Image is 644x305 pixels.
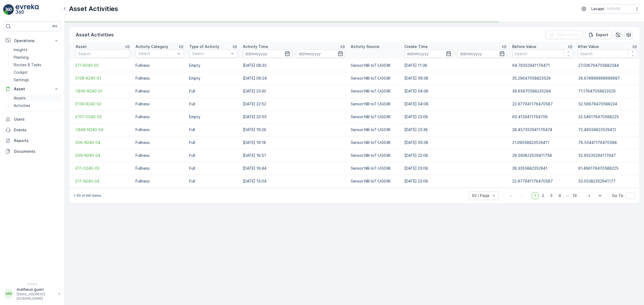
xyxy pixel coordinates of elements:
[512,140,573,145] p: 21.09058823529411
[512,153,573,158] p: 29.593823529411758
[189,63,237,68] p: Empty
[546,31,583,39] button: Clear Filters
[12,76,61,84] a: Settings
[12,46,61,54] a: Insights
[570,192,579,199] span: 19
[591,6,605,12] p: Lavajet
[578,101,633,107] p: 52.56676470588234
[351,44,379,49] p: Activity Source
[607,7,620,11] p: ( +03:00 )
[14,77,29,83] p: Settings
[136,153,184,158] p: Fullness
[76,114,130,120] a: E101-O240-03
[189,114,237,120] p: Empty
[14,62,41,68] p: Routes & Tasks
[243,44,268,49] p: Activity Time
[240,59,348,72] td: [DATE] 08:33
[76,44,87,49] p: Asset
[578,140,633,145] p: 76.55441176470588
[74,194,101,198] p: 1-50 of 941 items
[557,32,580,38] p: Clear Filters
[578,49,637,58] input: Search
[556,192,563,199] span: 4
[76,63,130,68] span: E11-R240-02
[240,175,348,188] td: [DATE] 15:04
[612,193,623,198] span: Go To
[243,49,292,58] input: dd/mm/yyyy
[14,117,59,122] p: Users
[402,136,510,149] td: [DATE] 00:38
[76,31,114,39] p: Asset Activities
[455,50,456,57] p: -
[578,88,633,94] p: 71.17647058823529
[458,49,507,58] input: dd/mm/yyyy
[136,114,184,120] p: Fullness
[16,4,39,15] img: logo_light-DOdMpM7g.png
[578,178,633,184] p: 53.05382352941177
[76,127,130,132] a: C848-N240-04
[189,140,237,145] p: Full
[351,127,399,132] p: Sensor:NB-IoT-UG03K
[532,192,538,199] span: 1
[351,153,399,158] p: Sensor:NB-IoT-UG03K
[578,63,633,68] p: 27.036764705882344
[76,49,130,58] input: Search
[512,166,573,171] p: 28.3355882352941
[402,175,510,188] td: [DATE] 22:08
[240,110,348,123] td: [DATE] 20:55
[402,98,510,110] td: [DATE] 04:08
[240,85,348,98] td: [DATE] 23:30
[578,44,599,49] p: After Value
[578,76,633,81] p: 29.674999999999997
[12,61,61,69] a: Routes & Tasks
[76,101,130,107] a: E139-R240-02
[402,110,510,123] td: [DATE] 23:08
[76,140,130,145] a: E06-N240-04
[189,88,237,94] p: Full
[3,84,61,94] button: Asset
[351,166,399,171] p: Sensor:NB-IoT-UG03K
[76,76,130,81] a: E139-R240-01
[136,101,184,107] p: Fullness
[136,76,184,81] p: Fullness
[512,178,573,184] p: 22.977941176470587
[402,162,510,175] td: [DATE] 23:08
[3,35,61,46] button: Operations
[5,289,13,298] div: MM
[14,55,29,60] p: Planning
[240,149,348,162] td: [DATE] 16:51
[12,69,61,76] a: Cockpit
[189,101,237,107] p: Full
[402,149,510,162] td: [DATE] 22:08
[404,44,428,49] p: Create Time
[189,127,237,132] p: Full
[578,153,633,158] p: 52.95235294117647
[76,178,130,184] a: E11-N240-04
[69,5,118,13] p: Asset Activities
[189,153,237,158] p: Full
[240,162,348,175] td: [DATE] 16:44
[76,88,130,94] a: C856-R240-01
[240,123,348,136] td: [DATE] 19:26
[136,88,184,94] p: Fullness
[136,63,184,68] p: Fullness
[351,101,399,107] p: Sensor:NB-IoT-UG03K
[512,44,536,49] p: Before Value
[404,49,453,58] input: dd/mm/yyyy
[76,153,130,158] a: E09-N240-04
[351,63,399,68] p: Sensor:NB-IoT-UG03K
[402,123,510,136] td: [DATE] 23:38
[136,127,184,132] p: Fullness
[512,76,573,81] p: 35.29647058823529
[596,32,608,38] p: Export
[12,94,61,102] a: Assets
[512,127,573,132] p: 28.457352941176474
[351,88,399,94] p: Sensor:NB-IoT-UG03K
[14,127,59,133] p: Events
[591,4,640,13] button: Lavajet(+03:00)
[539,192,547,199] span: 2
